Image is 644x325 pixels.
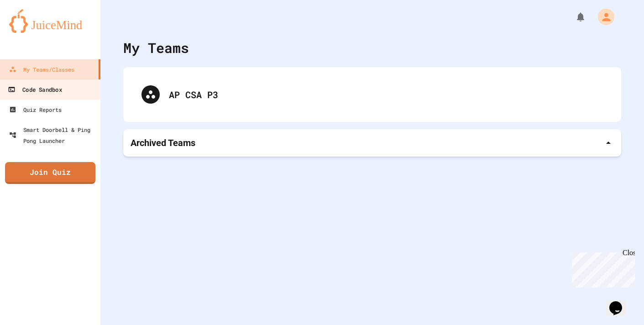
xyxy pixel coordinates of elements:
div: My Teams/Classes [9,64,74,75]
div: AP CSA P3 [169,88,603,101]
p: Archived Teams [131,136,195,149]
div: Smart Doorbell & Ping Pong Launcher [9,124,97,146]
div: Quiz Reports [9,104,62,115]
div: My Notifications [558,9,588,25]
div: Code Sandbox [8,84,62,95]
div: My Account [588,6,617,27]
a: Join Quiz [5,162,95,184]
iframe: chat widget [606,288,635,316]
div: Chat with us now!Close [4,4,63,58]
div: My Teams [123,37,189,58]
div: AP CSA P3 [132,76,612,113]
iframe: chat widget [568,249,635,288]
img: logo-orange.svg [9,9,91,33]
